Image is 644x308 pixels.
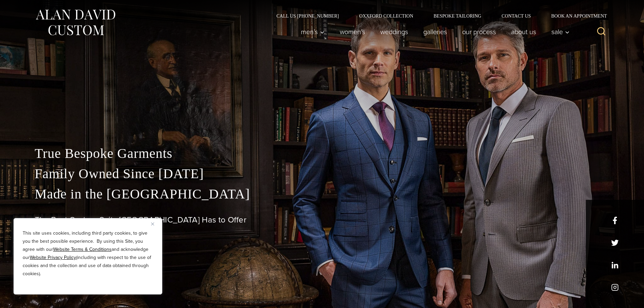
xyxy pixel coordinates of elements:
img: Close [151,222,154,226]
a: weddings [373,25,415,39]
a: Bespoke Tailoring [423,14,491,18]
span: Sale [551,28,570,35]
img: Alan David Custom [35,7,116,38]
h1: The Best Custom Suits [GEOGRAPHIC_DATA] Has to Offer [35,215,610,225]
a: Website Privacy Policy [30,254,76,261]
span: Men’s [301,28,325,35]
a: Oxxford Collection [349,14,423,18]
nav: Primary Navigation [293,25,573,39]
button: Close [151,220,159,228]
a: Contact Us [492,14,541,18]
a: Galleries [415,25,454,39]
p: True Bespoke Garments Family Owned Since [DATE] Made in the [GEOGRAPHIC_DATA] [35,143,610,204]
p: This site uses cookies, including third party cookies, to give you the best possible experience. ... [23,229,153,278]
a: Our Process [454,25,503,39]
nav: Secondary Navigation [266,14,610,18]
a: Website Terms & Conditions [53,246,112,253]
a: Call Us [PHONE_NUMBER] [266,14,349,18]
a: Book an Appointment [541,14,609,18]
button: View Search Form [593,24,610,40]
a: About Us [503,25,544,39]
a: Women’s [332,25,373,39]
